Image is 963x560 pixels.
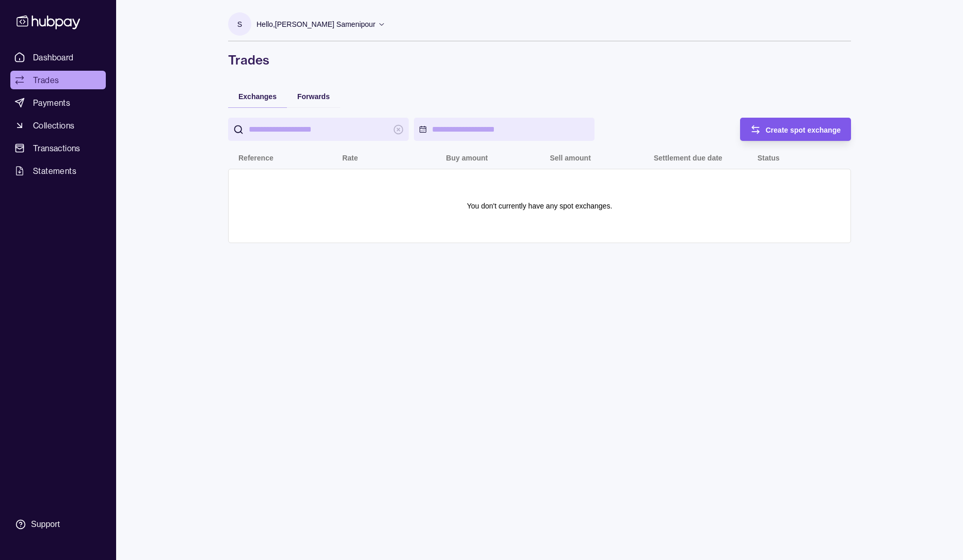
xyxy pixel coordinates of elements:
span: Create spot exchange [766,126,841,134]
p: Sell amount [550,154,590,162]
span: Forwards [297,92,330,101]
p: Reference [238,154,274,162]
p: You don't currently have any spot exchanges. [467,200,613,212]
span: Exchanges [238,92,277,101]
p: S [237,19,242,30]
a: Dashboard [10,48,106,67]
span: Statements [33,165,76,177]
p: Settlement due date [654,154,723,162]
p: Buy amount [446,154,488,162]
div: Support [31,519,60,530]
span: Transactions [33,142,81,154]
button: Create spot exchange [740,118,852,141]
a: Trades [10,71,106,89]
h1: Trades [228,52,851,68]
input: search [249,118,388,141]
p: Rate [342,154,358,162]
a: Payments [10,93,106,112]
p: Status [758,154,780,162]
a: Statements [10,162,106,180]
a: Support [10,514,106,535]
a: Transactions [10,139,106,157]
span: Dashboard [33,51,74,63]
span: Collections [33,119,74,132]
span: Trades [33,74,59,86]
a: Collections [10,116,106,135]
span: Payments [33,97,70,109]
p: Hello, [PERSON_NAME] Samenipour [256,19,375,30]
